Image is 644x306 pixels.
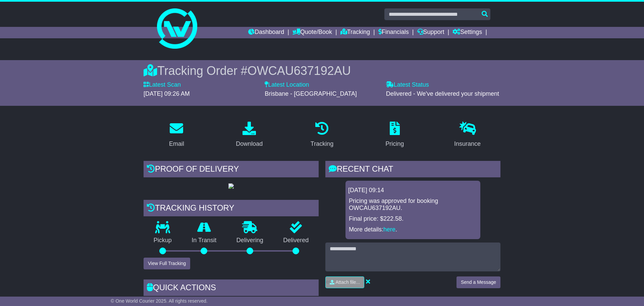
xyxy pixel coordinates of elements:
div: Insurance [454,139,481,148]
a: Dashboard [248,27,284,38]
div: Email [169,139,184,148]
label: Latest Status [386,81,429,89]
a: Settings [452,27,482,38]
p: Pricing was approved for booking OWCAU637192AU. [349,198,477,212]
p: In Transit [182,237,227,244]
div: Tracking [311,139,333,148]
a: Pricing [381,119,408,151]
a: Support [417,27,444,38]
span: Brisbane - [GEOGRAPHIC_DATA] [265,90,357,97]
label: Latest Scan [144,81,181,89]
a: Tracking [340,27,370,38]
a: Download [231,119,267,151]
span: Delivered - We've delivered your shipment [386,90,499,97]
div: Tracking history [144,200,319,218]
a: here [383,226,395,233]
div: Tracking Order # [144,63,500,78]
label: Latest Location [265,81,309,89]
span: © One World Courier 2025. All rights reserved. [111,298,208,304]
a: Tracking [306,119,338,151]
a: Email [165,119,189,151]
div: Quick Actions [144,279,319,298]
p: Delivered [273,237,319,244]
div: RECENT CHAT [325,161,500,179]
img: GetPodImage [228,183,234,189]
button: View Full Tracking [144,258,190,269]
div: [DATE] 09:14 [348,187,478,194]
div: Proof of Delivery [144,161,319,179]
p: Delivering [226,237,273,244]
button: Send a Message [457,276,500,288]
p: Pickup [144,237,182,244]
a: Quote/Book [292,27,332,38]
div: Pricing [385,139,404,148]
span: [DATE] 09:26 AM [144,90,190,97]
p: Final price: $222.58. [349,215,477,223]
div: Download [236,139,263,148]
a: Financials [378,27,409,38]
p: More details: . [349,226,477,233]
span: OWCAU637192AU [248,64,351,78]
a: Insurance [450,119,485,151]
